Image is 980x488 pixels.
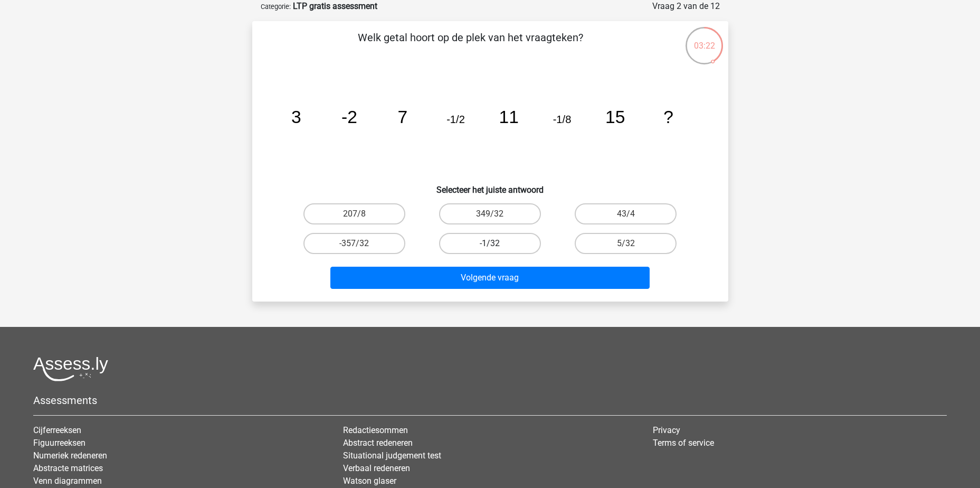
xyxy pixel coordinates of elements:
label: 207/8 [303,203,405,224]
a: Watson glaser [343,476,396,486]
a: Privacy [653,425,680,435]
a: Figuurreeksen [33,438,85,448]
a: Situational judgement test [343,451,441,461]
tspan: 15 [605,107,625,127]
tspan: 7 [397,107,407,127]
tspan: 3 [291,107,301,127]
small: Categorie: [261,3,291,11]
tspan: -1/2 [446,114,465,125]
tspan: -2 [341,107,357,127]
label: 43/4 [575,203,677,224]
tspan: -1/8 [553,114,571,125]
a: Terms of service [653,438,714,448]
strong: LTP gratis assessment [293,1,377,11]
a: Abstracte matrices [33,463,103,473]
a: Redactiesommen [343,425,408,435]
a: Abstract redeneren [343,438,413,448]
label: 5/32 [575,233,677,254]
a: Verbaal redeneren [343,463,410,473]
button: Volgende vraag [330,267,650,289]
label: -1/32 [439,233,541,254]
h5: Assessments [33,394,947,407]
a: Cijferreeksen [33,425,81,435]
div: 03:22 [684,26,724,52]
tspan: 11 [499,107,518,127]
label: -357/32 [303,233,405,254]
tspan: ? [663,107,673,127]
label: 349/32 [439,203,541,224]
p: Welk getal hoort op de plek van het vraagteken? [269,30,672,61]
a: Numeriek redeneren [33,451,107,461]
h6: Selecteer het juiste antwoord [269,176,711,195]
a: Venn diagrammen [33,476,102,486]
img: Assessly logo [33,356,108,381]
